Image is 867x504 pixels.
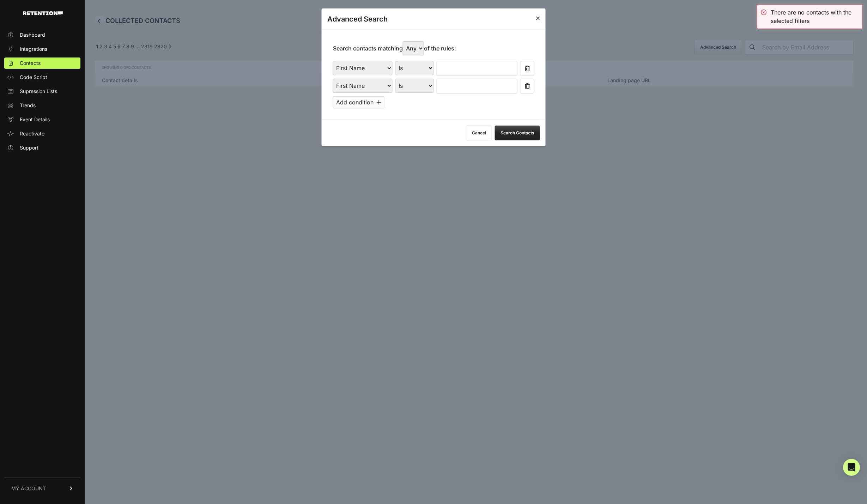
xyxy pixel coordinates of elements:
[4,142,80,153] a: Support
[4,478,80,499] a: MY ACCOUNT
[327,14,388,24] h3: Advanced Search
[4,57,80,69] a: Contacts
[4,128,80,139] a: Reactivate
[843,459,860,476] div: Open Intercom Messenger
[20,144,38,151] span: Support
[20,102,36,109] span: Trends
[4,43,80,55] a: Integrations
[20,88,57,95] span: Supression Lists
[466,126,492,140] button: Cancel
[20,74,47,81] span: Code Script
[4,100,80,111] a: Trends
[20,45,47,53] span: Integrations
[333,96,384,108] button: Add condition
[495,126,540,140] button: Search Contacts
[4,29,80,41] a: Dashboard
[4,72,80,83] a: Code Script
[11,485,46,492] span: MY ACCOUNT
[4,86,80,97] a: Supression Lists
[20,116,50,123] span: Event Details
[771,8,859,25] div: There are no contacts with the selected filters
[20,31,45,38] span: Dashboard
[20,130,44,137] span: Reactivate
[23,11,63,15] img: Retention.com
[333,41,456,55] p: Search contacts matching of the rules:
[4,114,80,125] a: Event Details
[20,60,41,67] span: Contacts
